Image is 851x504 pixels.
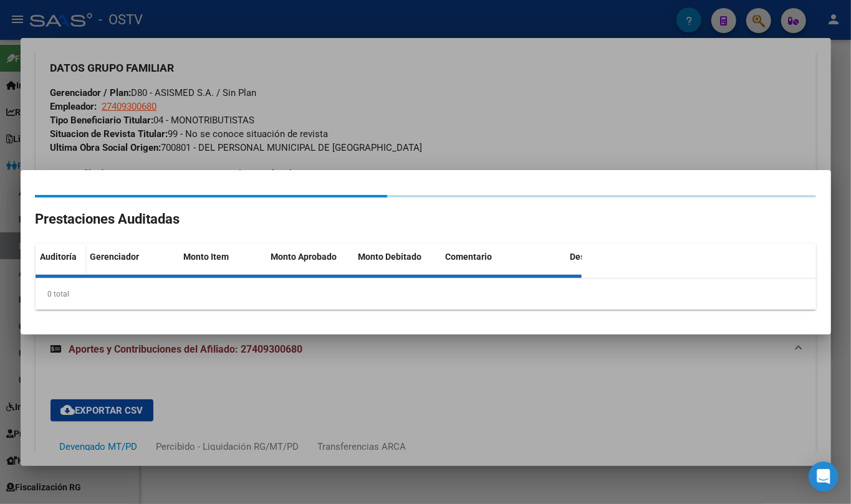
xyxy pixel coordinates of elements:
span: Auditoría [41,252,77,262]
span: Gerenciador [90,252,140,262]
div: Dominio [65,74,95,82]
span: Descripción [570,252,617,262]
datatable-header-cell: Descripción [565,244,690,296]
datatable-header-cell: Auditoría [36,244,85,296]
h2: Prestaciones Auditadas [36,207,816,231]
datatable-header-cell: Comentario [441,244,565,296]
datatable-header-cell: Monto Aprobado [266,244,353,296]
div: v 4.0.25 [35,20,61,30]
span: Monto Item [184,252,229,262]
div: Palabras clave [147,74,198,82]
div: Open Intercom Messenger [809,462,839,492]
span: Monto Aprobado [271,252,337,262]
img: tab_domain_overview_orange.svg [52,72,62,82]
img: website_grey.svg [20,32,30,42]
div: Dominio: [DOMAIN_NAME] [32,32,140,42]
span: Monto Debitado [358,252,422,262]
datatable-header-cell: Gerenciador [85,244,179,296]
img: tab_keywords_by_traffic_grey.svg [133,72,143,82]
img: logo_orange.svg [20,20,30,30]
span: Comentario [446,252,493,262]
datatable-header-cell: Monto Debitado [353,244,441,296]
div: 0 total [36,278,816,310]
datatable-header-cell: Monto Item [179,244,266,296]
